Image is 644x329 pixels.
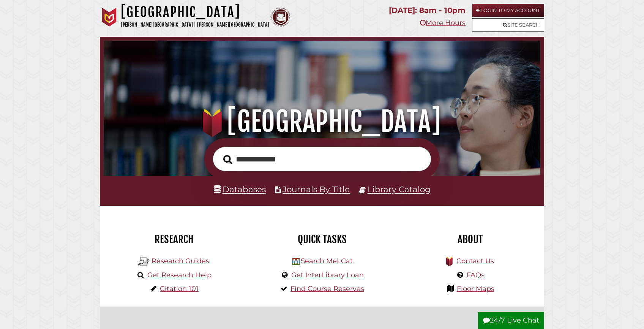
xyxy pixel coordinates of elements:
[219,153,236,166] button: Search
[456,257,494,265] a: Contact Us
[121,21,269,29] p: [PERSON_NAME][GEOGRAPHIC_DATA] | [PERSON_NAME][GEOGRAPHIC_DATA]
[472,4,544,17] a: Login to My Account
[292,258,300,265] img: Hekman Library Logo
[402,233,538,246] h2: About
[100,8,119,27] img: Calvin University
[368,184,431,194] a: Library Catalog
[472,18,544,32] a: Site Search
[106,233,242,246] h2: Research
[160,285,199,293] a: Citation 101
[389,4,466,17] p: [DATE]: 8am - 10pm
[420,19,466,27] a: More Hours
[121,4,269,21] h1: [GEOGRAPHIC_DATA]
[138,256,150,267] img: Hekman Library Logo
[113,105,530,138] h1: [GEOGRAPHIC_DATA]
[467,271,485,279] a: FAQs
[147,271,212,279] a: Get Research Help
[301,257,353,265] a: Search MeLCat
[152,257,209,265] a: Research Guides
[254,233,390,246] h2: Quick Tasks
[214,184,266,194] a: Databases
[223,155,232,164] i: Search
[290,285,364,293] a: Find Course Reserves
[291,271,364,279] a: Get InterLibrary Loan
[271,8,290,27] img: Calvin Theological Seminary
[457,285,494,293] a: Floor Maps
[283,184,350,194] a: Journals By Title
